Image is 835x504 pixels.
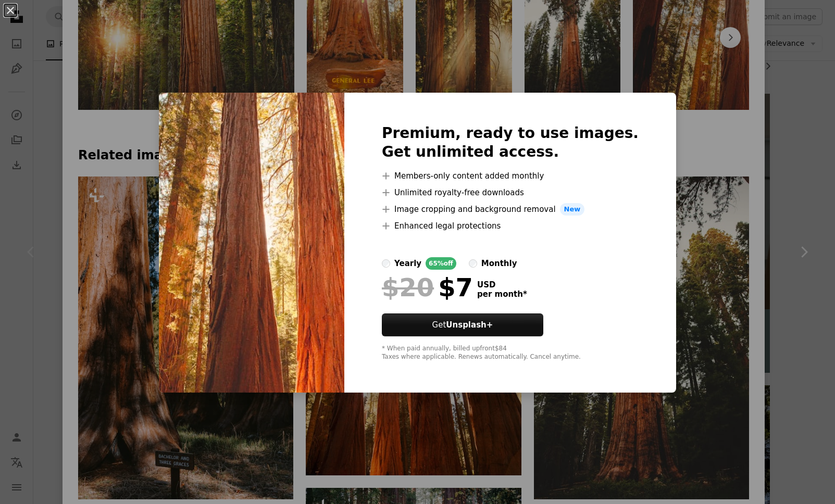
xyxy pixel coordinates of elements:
div: $7 [382,274,473,301]
li: Members-only content added monthly [382,170,639,182]
li: Unlimited royalty-free downloads [382,186,639,199]
button: GetUnsplash+ [382,313,543,336]
div: 65% off [426,257,456,270]
li: Image cropping and background removal [382,203,639,216]
strong: Unsplash+ [446,320,493,330]
li: Enhanced legal protections [382,220,639,232]
input: monthly [469,259,477,268]
span: $20 [382,274,434,301]
span: New [560,203,585,216]
span: USD [477,280,527,289]
span: per month * [477,289,527,299]
img: premium_photo-1690482542024-c912acc6c5bc [159,93,344,393]
div: * When paid annually, billed upfront $84 Taxes where applicable. Renews automatically. Cancel any... [382,345,639,361]
input: yearly65%off [382,259,390,268]
div: yearly [394,257,421,270]
div: monthly [481,257,517,270]
h2: Premium, ready to use images. Get unlimited access. [382,124,639,161]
